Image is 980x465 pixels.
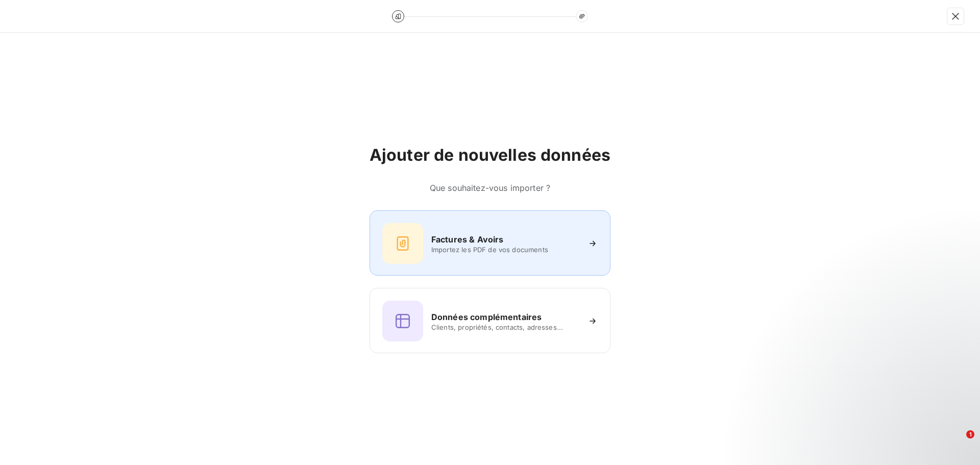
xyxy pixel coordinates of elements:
span: 1 [966,430,974,438]
span: Importez les PDF de vos documents [431,246,579,254]
h6: Que souhaitez-vous importer ? [370,182,610,194]
iframe: Intercom live chat [945,430,970,455]
h6: Factures & Avoirs [431,233,504,246]
h6: Données complémentaires [431,311,542,323]
span: Clients, propriétés, contacts, adresses... [431,323,579,331]
h2: Ajouter de nouvelles données [370,145,610,165]
iframe: Intercom notifications message [776,366,980,437]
